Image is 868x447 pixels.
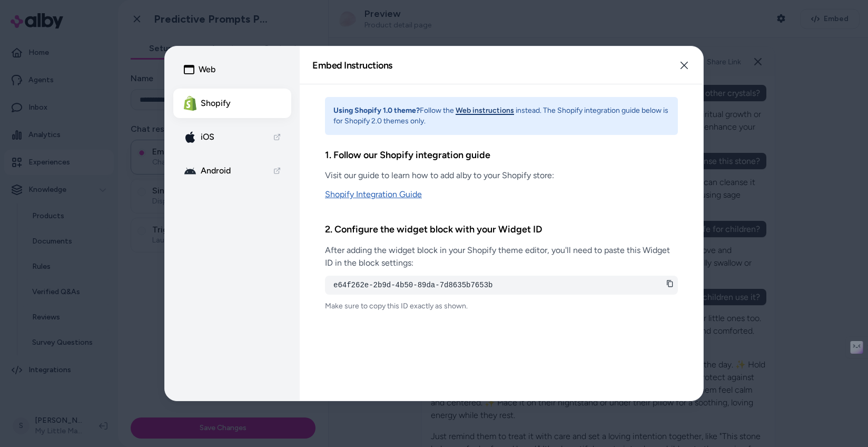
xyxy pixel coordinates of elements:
a: Shopify Integration Guide [325,188,678,201]
img: apple-icon [184,131,196,143]
h2: Embed Instructions [312,61,392,70]
p: Follow the instead. The Shopify integration guide below is for Shopify 2.0 themes only. [333,105,669,127]
button: Shopify [173,89,291,118]
p: Make sure to copy this ID exactly as shown. [325,301,678,312]
img: android [184,164,196,177]
strong: Using Shopify 1.0 theme? [333,106,420,115]
h3: 2. Configure the widget block with your Widget ID [325,222,678,237]
p: Visit our guide to learn how to add alby to your Shopify store: [325,169,678,182]
h3: 1. Follow our Shopify integration guide [325,148,678,163]
button: Web [173,55,291,84]
img: Shopify Logo [184,96,196,110]
p: After adding the widget block in your Shopify theme editor, you'll need to paste this Widget ID i... [325,244,678,269]
pre: e64f262e-2b9d-4b50-89da-7d8635b7653b [333,280,669,290]
div: Android [184,164,231,177]
a: apple-icon iOS [173,122,291,152]
a: android Android [173,156,291,186]
div: iOS [184,131,214,143]
button: Web instructions [456,105,514,116]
